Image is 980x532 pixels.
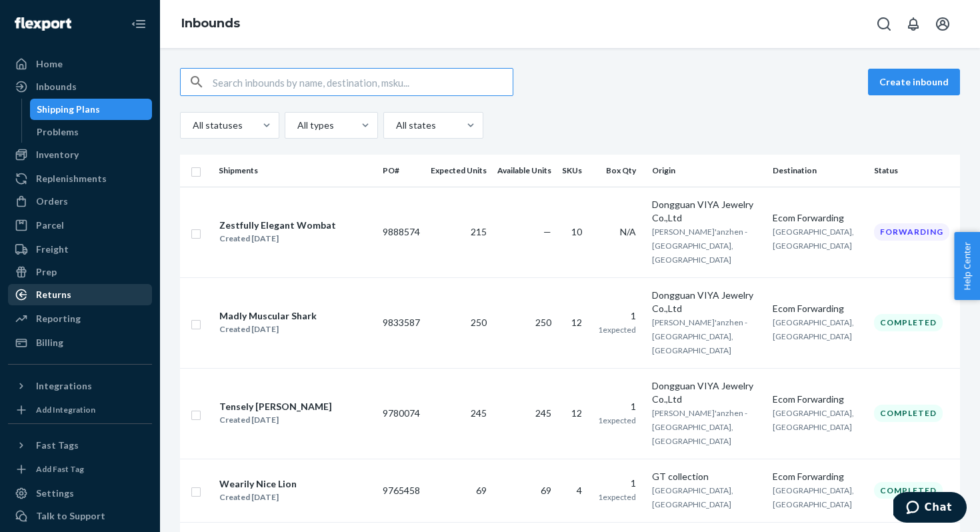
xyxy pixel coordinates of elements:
[8,308,152,329] a: Reporting
[37,125,79,139] div: Problems
[8,461,152,477] a: Add Fast Tag
[893,492,967,525] iframe: Opens a widget where you can chat to one of our agents
[929,11,956,37] button: Open account menu
[773,302,863,315] div: Ecom Forwarding
[868,69,960,95] button: Create inbound
[773,227,854,251] span: [GEOGRAPHIC_DATA], [GEOGRAPHIC_DATA]
[871,11,897,37] button: Open Search Box
[171,5,251,43] ol: breadcrumbs
[219,413,332,427] div: Created [DATE]
[36,509,105,523] div: Talk to Support
[36,463,84,475] div: Add Fast Tag
[36,148,79,161] div: Inventory
[476,485,487,496] span: 69
[869,155,960,187] th: Status
[652,379,763,406] div: Dongguan VIYA Jewelry Co.,Ltd
[652,227,747,265] span: [PERSON_NAME]'anzhen - [GEOGRAPHIC_DATA], [GEOGRAPHIC_DATA]
[219,219,336,232] div: Zestfully Elegant Wombat
[8,144,152,165] a: Inventory
[425,155,492,187] th: Expected Units
[773,485,854,509] span: [GEOGRAPHIC_DATA], [GEOGRAPHIC_DATA]
[15,17,71,31] img: Flexport logo
[8,168,152,189] a: Replenishments
[598,309,636,323] div: 1
[36,265,57,279] div: Prep
[557,155,593,187] th: SKUs
[181,16,240,31] a: Inbounds
[598,415,636,425] span: 1 expected
[36,288,71,301] div: Returns
[647,155,768,187] th: Origin
[874,223,949,240] div: Forwarding
[598,400,636,413] div: 1
[543,226,551,237] span: —
[219,477,297,491] div: Wearily Nice Lion
[598,325,636,335] span: 1 expected
[8,483,152,504] a: Settings
[377,187,425,277] td: 9888574
[36,219,64,232] div: Parcel
[874,405,943,421] div: Completed
[36,487,74,500] div: Settings
[8,332,152,353] a: Billing
[377,368,425,459] td: 9780074
[652,289,763,315] div: Dongguan VIYA Jewelry Co.,Ltd
[36,439,79,452] div: Fast Tags
[471,317,487,328] span: 250
[571,226,582,237] span: 10
[8,215,152,236] a: Parcel
[900,11,927,37] button: Open notifications
[36,172,107,185] div: Replenishments
[36,57,63,71] div: Home
[8,284,152,305] a: Returns
[8,53,152,75] a: Home
[773,317,854,341] span: [GEOGRAPHIC_DATA], [GEOGRAPHIC_DATA]
[8,239,152,260] a: Freight
[219,491,297,504] div: Created [DATE]
[8,505,152,527] button: Talk to Support
[377,277,425,368] td: 9833587
[8,76,152,97] a: Inbounds
[377,155,425,187] th: PO#
[541,485,551,496] span: 69
[954,232,980,300] button: Help Center
[36,195,68,208] div: Orders
[492,155,557,187] th: Available Units
[30,99,153,120] a: Shipping Plans
[8,402,152,418] a: Add Integration
[652,408,747,446] span: [PERSON_NAME]'anzhen - [GEOGRAPHIC_DATA], [GEOGRAPHIC_DATA]
[874,314,943,331] div: Completed
[395,119,396,132] input: All states
[296,119,297,132] input: All types
[36,336,63,349] div: Billing
[213,155,377,187] th: Shipments
[8,435,152,456] button: Fast Tags
[874,482,943,499] div: Completed
[219,232,336,245] div: Created [DATE]
[652,485,733,509] span: [GEOGRAPHIC_DATA], [GEOGRAPHIC_DATA]
[535,407,551,419] span: 245
[8,191,152,212] a: Orders
[36,379,92,393] div: Integrations
[652,198,763,225] div: Dongguan VIYA Jewelry Co.,Ltd
[8,261,152,283] a: Prep
[652,317,747,355] span: [PERSON_NAME]'anzhen - [GEOGRAPHIC_DATA], [GEOGRAPHIC_DATA]
[30,121,153,143] a: Problems
[652,470,763,483] div: GT collection
[767,155,869,187] th: Destination
[577,485,582,496] span: 4
[535,317,551,328] span: 250
[471,407,487,419] span: 245
[773,408,854,432] span: [GEOGRAPHIC_DATA], [GEOGRAPHIC_DATA]
[571,317,582,328] span: 12
[191,119,193,132] input: All statuses
[219,400,332,413] div: Tensely [PERSON_NAME]
[571,407,582,419] span: 12
[598,477,636,490] div: 1
[36,80,77,93] div: Inbounds
[773,393,863,406] div: Ecom Forwarding
[36,312,81,325] div: Reporting
[8,375,152,397] button: Integrations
